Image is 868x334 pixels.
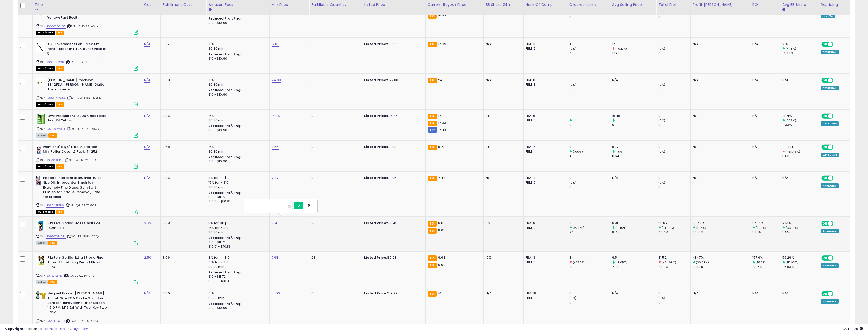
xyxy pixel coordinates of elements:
span: | SKU: HE-459G-R8AD [66,127,99,131]
div: 3.68 [163,221,202,226]
a: 8.55 [272,144,279,150]
span: FBA [56,102,64,107]
a: 8.70 [272,221,279,226]
span: ON [822,42,828,47]
div: 2.33% [782,123,819,127]
div: FBA: 8 [526,221,563,226]
div: 0 [569,87,610,91]
b: Listed Price: [364,78,387,82]
a: B0055KSO3A [46,60,65,64]
div: N/A [752,176,776,180]
div: 4 [569,154,610,158]
div: Title [35,2,140,7]
small: FBA [428,13,437,19]
div: FBM: 0 [526,180,563,185]
span: 17.99 [438,42,446,46]
div: 15% [208,42,265,46]
div: ASIN: [36,176,138,213]
div: 0 [612,123,656,127]
span: ON [822,256,828,260]
a: B07TDGW8P4 [46,127,65,131]
span: FBA [56,210,64,214]
div: 0 [658,123,690,127]
span: | SKU: K7-KA35-MVJX [67,24,98,28]
div: N/A [693,42,746,46]
div: 0% [486,114,520,118]
span: All listings currently available for purchase on Amazon [36,133,48,138]
div: Current Buybox Price [428,2,481,7]
small: (1.54%) [696,226,706,230]
small: (-58.46%) [786,150,800,154]
div: ASIN: [36,145,138,168]
span: 7.47 [438,175,445,180]
div: Win BuyBox [821,153,839,157]
div: 0 [569,176,610,180]
b: Reduced Prof. Rng. [208,52,242,57]
div: 3.06 [163,176,202,180]
div: FBA: 8 [526,78,563,82]
span: OFF [833,145,841,149]
div: 0 [658,51,690,56]
span: 9.98 [438,255,445,260]
span: OFF [833,114,841,118]
div: 2 [569,114,610,118]
b: Reduced Prof. Rng. [208,236,242,240]
div: $10 - $11.72 [208,240,265,245]
small: (100%) [573,150,583,154]
span: FBA [56,164,64,169]
div: 9.5 [612,255,656,260]
div: $10 - $10.90 [208,128,265,133]
small: Avg BB Share. [782,7,785,12]
a: 3.33 [144,221,151,226]
small: FBA [428,121,437,126]
div: 55.89 [658,221,690,226]
div: Cost [144,2,158,7]
div: Avg BB Share [782,2,817,7]
b: Reduced Prof. Rng. [208,155,242,159]
div: ASIN: [36,114,138,137]
a: 24.00 [272,78,281,83]
div: 3.15 [163,42,202,46]
small: Amazon Fees. [208,7,211,12]
div: Amazon AI [821,86,839,90]
div: 8.81 [612,221,656,226]
div: 20.47% [693,221,750,226]
a: B00W1MYCUO [46,96,66,100]
div: 20.16% [693,230,750,235]
a: 16.45 [272,113,280,118]
b: Piksters Gorilla Floss Chairside 150m Roll [47,221,109,232]
div: $9.98 [364,255,421,260]
a: 7.98 [272,255,279,260]
div: FBA: 7 [526,145,563,149]
span: FBA [48,241,57,245]
div: N/A [693,114,746,118]
div: ROI [752,2,778,7]
small: (29.17%) [573,226,584,230]
span: All listings that are currently out of stock and unavailable for purchase on Amazon [36,102,55,107]
div: 5.5% [782,230,819,235]
div: 0 [658,78,690,82]
small: (0%) [658,181,666,185]
div: 3.06 [163,255,202,260]
div: $10 - $10.90 [208,57,265,61]
div: 23 [311,255,358,260]
small: (31.69%) [662,226,674,230]
span: 8.71 [438,144,444,149]
a: 7.47 [272,175,279,180]
a: 17.00 [272,42,280,47]
div: N/A [486,78,520,82]
b: U.S. Government Pen - Medium Point - Black Ink, 12 Count (Pack of 1) [47,42,108,57]
div: ASIN: [36,6,138,34]
b: Listed Price: [364,175,387,180]
small: (0%) [658,83,666,87]
div: FBA: 3 [526,255,563,260]
div: 14.83% [782,51,819,56]
div: $27.00 [364,78,421,82]
div: 15% [208,78,265,82]
img: 41u4jGeciwL._SL40_.jpg [36,291,46,300]
div: $9.99 [364,145,421,149]
div: N/A [612,78,652,82]
a: B07BLK21KM [46,274,63,278]
div: ASIN: [36,221,138,245]
div: Avg Selling Price [612,2,654,7]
